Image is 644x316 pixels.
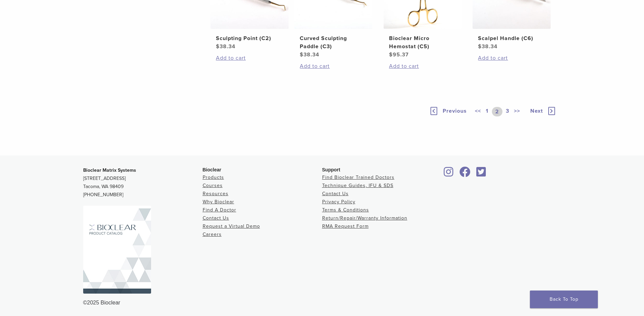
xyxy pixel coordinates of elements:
[474,107,482,116] a: <<
[504,107,511,116] a: 3
[216,43,236,50] bdi: 38.34
[203,231,222,237] a: Careers
[322,207,369,213] a: Terms & Conditions
[203,167,221,172] span: Bioclear
[322,223,369,229] a: RMA Request Form
[216,43,220,50] span: $
[389,34,456,51] h2: Bioclear Micro Hemostat (C5)
[300,34,367,51] h2: Curved Sculpting Paddle (C3)
[442,171,456,178] a: Bioclear
[322,174,394,180] a: Find Bioclear Trained Doctors
[322,191,349,197] a: Contact Us
[322,183,393,188] a: Technique Guides, IFU & SDS
[300,51,303,58] span: $
[322,167,341,172] span: Support
[474,171,489,178] a: Bioclear
[478,34,545,42] h2: Scalpel Handle (C6)
[216,34,283,42] h2: Sculpting Point (C2)
[530,108,543,114] span: Next
[300,62,367,70] a: Add to cart: “Curved Sculpting Paddle (C3)”
[203,223,260,229] a: Request a Virtual Demo
[83,167,136,173] strong: Bioclear Matrix Systems
[484,107,490,116] a: 1
[389,51,409,58] bdi: 95.37
[300,51,319,58] bdi: 38.34
[216,54,283,62] a: Add to cart: “Sculpting Point (C2)”
[83,206,151,294] img: Bioclear
[478,43,482,50] span: $
[203,174,224,180] a: Products
[203,207,236,213] a: Find A Doctor
[513,107,521,116] a: >>
[203,183,223,188] a: Courses
[389,51,393,58] span: $
[389,62,456,70] a: Add to cart: “Bioclear Micro Hemostat (C5)”
[492,107,502,116] a: 2
[478,43,498,50] bdi: 38.34
[530,291,598,308] a: Back To Top
[322,215,407,221] a: Return/Repair/Warranty Information
[322,199,355,205] a: Privacy Policy
[83,166,203,199] p: [STREET_ADDRESS] Tacoma, WA 98409 [PHONE_NUMBER]
[83,299,561,307] div: ©2025 Bioclear
[478,54,545,62] a: Add to cart: “Scalpel Handle (C6)”
[457,171,473,178] a: Bioclear
[203,199,234,205] a: Why Bioclear
[203,191,228,197] a: Resources
[203,215,229,221] a: Contact Us
[443,108,467,114] span: Previous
